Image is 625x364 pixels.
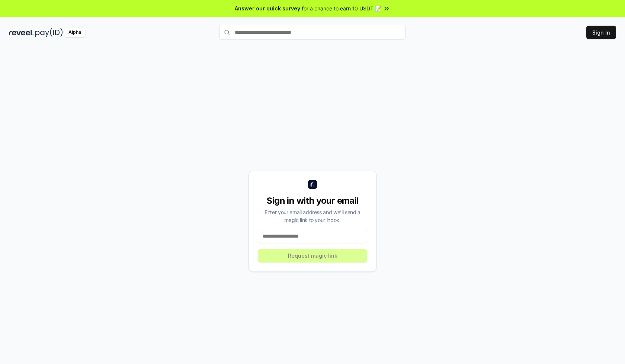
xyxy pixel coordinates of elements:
[235,4,300,12] span: Answer our quick survey
[9,28,34,37] img: reveel_dark
[64,28,85,37] div: Alpha
[258,208,367,224] div: Enter your email address and we’ll send a magic link to your inbox.
[586,26,616,39] button: Sign In
[258,195,367,207] div: Sign in with your email
[308,180,317,189] img: logo_small
[35,28,63,37] img: pay_id
[302,4,381,12] span: for a chance to earn 10 USDT 📝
